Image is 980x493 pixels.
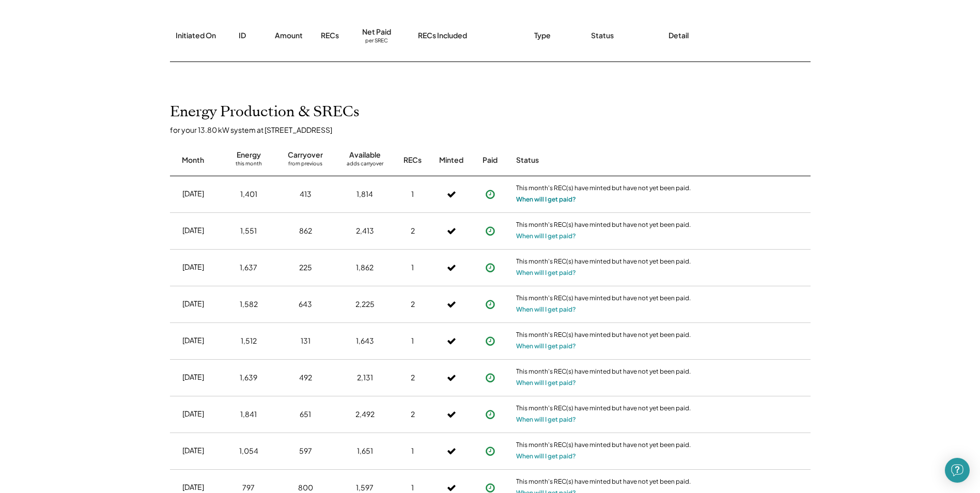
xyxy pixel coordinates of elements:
div: 1,597 [356,483,374,493]
div: 597 [299,446,312,456]
button: When will I get paid? [516,194,576,205]
div: Type [534,30,551,41]
div: This month's REC(s) have minted but have not yet been paid. [516,184,692,194]
div: per SREC [365,37,388,45]
div: 643 [299,299,312,310]
div: [DATE] [182,262,204,272]
div: 131 [301,336,310,346]
div: adds carryover [347,160,383,171]
div: 1,643 [356,336,374,346]
div: 1,637 [240,263,257,273]
div: [DATE] [182,409,204,419]
div: from previous [288,160,322,171]
button: When will I get paid? [516,414,576,425]
div: 2 [411,299,415,310]
div: This month's REC(s) have minted but have not yet been paid. [516,441,692,451]
div: 2 [411,373,415,383]
div: 2,413 [356,226,374,236]
button: When will I get paid? [516,268,576,278]
div: [DATE] [182,335,204,346]
div: 800 [298,483,313,493]
div: Status [591,30,614,41]
div: 1,512 [241,336,257,346]
div: Energy [237,150,261,160]
div: Initiated On [176,30,216,41]
div: 1 [411,483,414,493]
div: 1 [411,189,414,199]
div: 1,639 [240,373,257,383]
div: 1,054 [239,446,258,456]
div: 797 [242,483,255,493]
div: Minted [439,155,463,165]
div: 862 [299,226,312,236]
div: Net Paid [362,27,391,37]
h2: Energy Production & SRECs [170,103,360,121]
div: 2 [411,409,415,420]
div: Carryover [288,150,323,160]
div: 1,862 [356,263,374,273]
button: When will I get paid? [516,378,576,388]
div: 1,401 [240,189,257,199]
div: This month's REC(s) have minted but have not yet been paid. [516,221,692,231]
div: 1,582 [240,299,258,310]
button: Payment approved, but not yet initiated. [483,297,498,312]
div: 1,814 [356,189,373,199]
button: Payment approved, but not yet initiated. [483,260,498,275]
div: Status [516,155,692,165]
button: Payment approved, but not yet initiated. [483,370,498,386]
button: When will I get paid? [516,231,576,241]
div: this month [236,160,262,171]
div: This month's REC(s) have minted but have not yet been paid. [516,367,692,378]
div: RECs [403,155,422,165]
div: This month's REC(s) have minted but have not yet been paid. [516,331,692,341]
div: 413 [300,189,312,199]
div: [DATE] [182,225,204,236]
div: ID [239,30,246,41]
button: Payment approved, but not yet initiated. [483,187,498,202]
div: 1 [411,263,414,273]
div: Available [349,150,381,160]
div: 1 [411,446,414,456]
div: Amount [275,30,303,41]
div: 2,492 [355,409,375,420]
div: [DATE] [182,299,204,309]
div: [DATE] [182,372,204,382]
div: [DATE] [182,482,204,492]
div: RECs [321,30,339,41]
div: This month's REC(s) have minted but have not yet been paid. [516,404,692,414]
div: Open Intercom Messenger [945,458,970,483]
button: Payment approved, but not yet initiated. [483,443,498,459]
div: 1,651 [357,446,373,456]
div: This month's REC(s) have minted but have not yet been paid. [516,477,692,488]
div: 2 [411,226,415,236]
div: 2,225 [355,299,375,310]
div: Paid [483,155,497,165]
div: 492 [299,373,312,383]
div: 651 [300,409,311,420]
button: Payment approved, but not yet initiated. [483,407,498,422]
button: When will I get paid? [516,451,576,461]
div: for your 13.80 kW system at [STREET_ADDRESS] [170,125,821,134]
div: [DATE] [182,189,204,199]
div: 225 [299,263,312,273]
button: When will I get paid? [516,304,576,315]
div: RECs Included [418,30,467,41]
div: [DATE] [182,445,204,456]
button: When will I get paid? [516,341,576,351]
button: Payment approved, but not yet initiated. [483,333,498,349]
button: Payment approved, but not yet initiated. [483,223,498,239]
div: 1,841 [240,409,257,420]
div: Month [182,155,204,165]
div: This month's REC(s) have minted but have not yet been paid. [516,294,692,304]
div: This month's REC(s) have minted but have not yet been paid. [516,257,692,268]
div: 1,551 [240,226,257,236]
div: 2,131 [357,373,373,383]
div: Detail [668,30,689,41]
div: 1 [411,336,414,346]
